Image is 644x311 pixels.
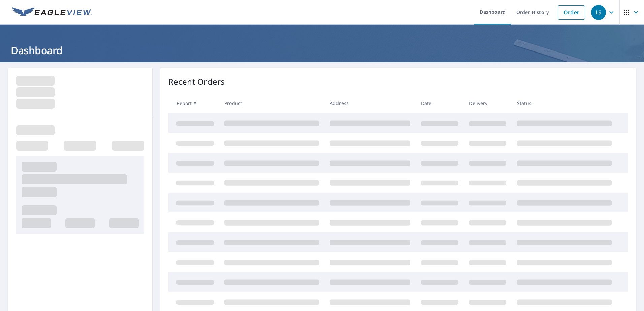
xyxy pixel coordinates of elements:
th: Address [324,93,416,113]
th: Date [416,93,464,113]
th: Report # [168,93,219,113]
a: Order [558,5,585,20]
h1: Dashboard [8,43,636,57]
div: LS [591,5,606,20]
th: Status [512,93,617,113]
th: Product [219,93,324,113]
p: Recent Orders [168,76,225,88]
img: EV Logo [12,7,92,18]
th: Delivery [463,93,512,113]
